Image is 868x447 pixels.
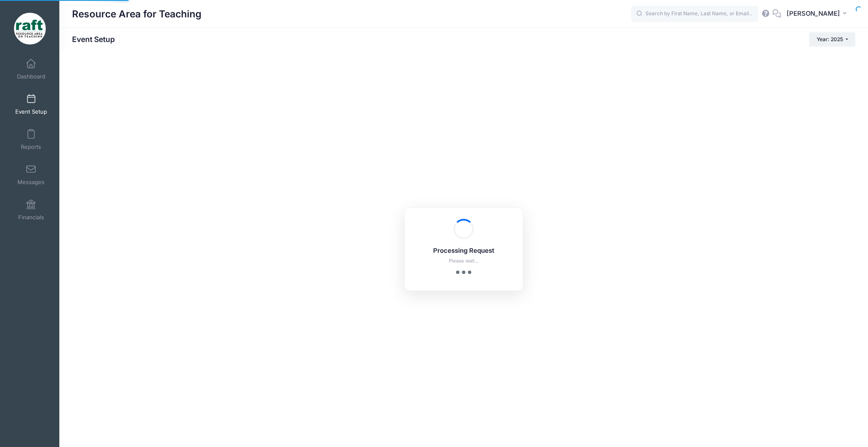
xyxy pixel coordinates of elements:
[72,4,201,24] h1: Resource Area for Teaching
[781,4,855,24] button: [PERSON_NAME]
[17,179,45,186] span: Messages
[631,6,758,22] input: Search by First Name, Last Name, or Email...
[18,214,44,221] span: Financials
[21,143,41,151] span: Reports
[15,108,47,115] span: Event Setup
[11,89,51,119] a: Event Setup
[14,13,46,45] img: Resource Area for Teaching
[817,36,843,42] span: Year: 2025
[416,247,512,255] h5: Processing Request
[17,73,45,80] span: Dashboard
[72,35,122,44] h1: Event Setup
[11,160,51,190] a: Messages
[809,32,855,47] button: Year: 2025
[416,257,512,265] p: Please wait...
[11,54,51,84] a: Dashboard
[787,9,840,18] span: [PERSON_NAME]
[11,125,51,154] a: Reports
[11,195,51,225] a: Financials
